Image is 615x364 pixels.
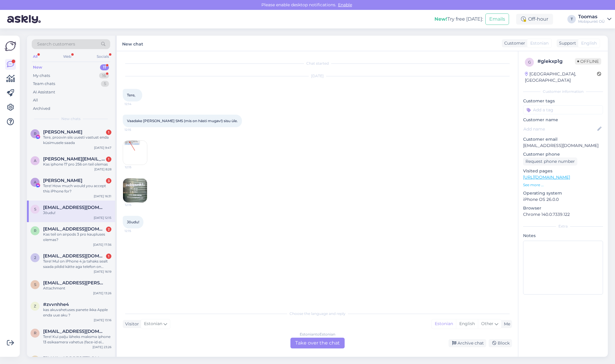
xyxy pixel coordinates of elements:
img: Attachment [123,178,147,202]
input: Add a tag [523,105,603,114]
span: R [34,228,37,233]
span: 21estbros@gmail.com [43,253,105,259]
div: [DATE] 23:26 [93,345,111,349]
div: 3 [106,178,111,183]
div: Archive chat [449,339,486,347]
span: Rasmusheinmaa777@gmail.com [43,226,105,232]
div: kas akuvahetuses panete ikka Apple enda uue aku ? [43,307,111,318]
img: Attachment [123,141,147,165]
span: Jõudu! [127,220,139,224]
span: kunozifier@gmail.com [43,356,105,361]
label: New chat [122,39,143,47]
p: Browser [523,205,603,211]
span: A [34,180,37,184]
div: [DATE] 8:28 [94,167,111,172]
div: New [33,64,42,70]
div: 5 [101,81,109,87]
span: 12:15 [125,229,147,233]
div: Request phone number [523,157,577,166]
span: Search customers [37,41,75,47]
div: Tere, proovin siis uuesti vastust enda küsimusele saada [43,135,111,145]
p: Notes [523,233,603,239]
div: English [456,319,478,328]
div: Mobipunkt OÜ [578,19,605,24]
div: 1 [106,254,111,259]
div: Tere! How much would you accept this iPhone for? [43,183,111,194]
span: z [34,304,36,308]
div: Me [502,321,510,327]
div: Block [489,339,512,347]
div: Team chats [33,81,55,87]
div: Tere! Mul on iPhone 4 ja tahaks sealt saada pildid kätte aga telefon on lukus [PHONE_NUMBER] minutit [43,259,111,269]
span: New chats [61,116,81,122]
span: Aida Idimova [43,178,82,183]
span: Vaadake [PERSON_NAME] SMS (mis on hästi mugav!) sisu üle. [127,119,238,123]
div: [DATE] 17:36 [93,242,111,247]
div: [DATE] 13:26 [93,291,111,295]
span: Tere, [127,93,135,97]
span: andres.alamaa@gmail.com [43,156,105,162]
p: Customer phone [523,151,603,157]
div: Try free [DATE]: [434,16,483,23]
p: Customer email [523,136,603,142]
input: Add name [523,126,596,132]
div: Choose the language and reply [123,311,512,316]
div: Jõudu! [43,210,111,216]
a: ToomasMobipunkt OÜ [578,14,611,24]
div: Customer information [523,89,603,94]
div: Toomas [578,14,605,19]
p: Operating system [523,190,603,196]
div: Customer [502,40,525,46]
div: T [567,15,576,23]
span: 12:15 [125,165,147,169]
p: Customer tags [523,98,603,104]
b: New! [434,16,447,22]
div: 2 [106,227,111,232]
button: Emails [485,13,509,25]
div: Attachment [43,286,111,291]
p: Customer name [523,117,603,123]
div: Chat started [123,61,512,66]
div: [DATE] 9:47 [94,145,111,150]
span: Other [481,321,493,326]
span: s [34,282,36,287]
span: English [581,40,597,46]
div: Kas iphone 17 pro 256 on teil olemas [43,162,111,167]
div: AI Assistant [33,89,55,95]
span: Estonian [144,321,162,327]
span: Offline [575,58,601,65]
span: simmy.ferraro@gmail.com [43,280,105,286]
div: My chats [33,73,50,79]
span: 12:15 [125,128,147,132]
div: Estonian [432,319,456,328]
div: Take over the chat [290,338,345,348]
span: 12:15 [125,203,147,207]
span: R [34,131,37,136]
div: [DATE] 16:31 [94,194,111,198]
span: Estonian [530,40,549,46]
span: Reiko Reinau [43,129,82,135]
div: Extra [523,224,603,229]
p: Visited pages [523,168,603,174]
span: a [34,158,37,163]
p: iPhone OS 26.0.0 [523,196,603,203]
div: Tere! Kui palju läheks maksma iphone 13 esikaamera vahetus (face-id ei tööta ka) [43,334,111,345]
div: [DATE] [123,73,512,79]
span: #zvvnhhe4 [43,302,69,307]
div: Support [557,40,576,46]
div: Off-hour [516,14,553,25]
div: Web [62,53,72,60]
span: sven@kirsimae.com [43,205,105,210]
div: 16 [99,73,109,79]
div: Visitor [123,321,139,327]
div: [DATE] 12:15 [94,216,111,220]
span: s [34,207,36,211]
span: Raidonpeenoja@gmail.com [43,329,105,334]
a: [URL][DOMAIN_NAME] [523,175,570,180]
div: [GEOGRAPHIC_DATA], [GEOGRAPHIC_DATA] [525,71,597,84]
div: 11 [100,64,109,70]
p: See more ... [523,182,603,188]
div: Archived [33,106,50,112]
div: All [33,97,38,103]
img: Askly Logo [5,40,16,52]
